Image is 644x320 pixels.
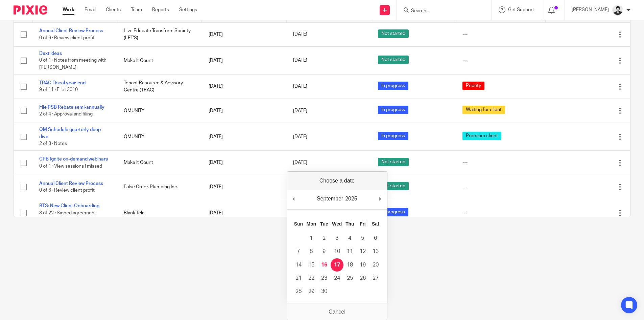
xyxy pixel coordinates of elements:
[572,6,609,13] p: [PERSON_NAME]
[462,132,501,140] span: Premium client
[356,272,369,285] button: 26
[39,28,103,33] a: Annual Client Review Process
[462,82,484,90] span: Priority
[462,184,539,190] div: ---
[293,32,307,37] span: [DATE]
[293,134,307,139] span: [DATE]
[117,123,201,151] td: QMUNITY
[369,245,382,258] button: 13
[39,112,93,116] span: 2 of 4 · Approval and filing
[318,245,331,258] button: 9
[39,204,99,208] a: BTS: New Client Onboarding
[320,221,328,227] abbr: Tuesday
[292,258,305,272] button: 14
[292,285,305,298] button: 28
[85,6,96,13] a: Email
[293,58,307,63] span: [DATE]
[377,194,384,204] button: Next Month
[331,245,343,258] button: 10
[372,221,379,227] abbr: Saturday
[131,6,142,13] a: Team
[179,6,197,13] a: Settings
[117,151,201,175] td: Make It Count
[343,232,356,245] button: 4
[356,245,369,258] button: 12
[202,46,286,74] td: [DATE]
[378,182,409,190] span: Not started
[378,106,408,114] span: In progress
[117,46,201,74] td: Make It Count
[202,199,286,227] td: [DATE]
[63,6,74,13] a: Work
[39,211,96,222] span: 8 of 22 · Signed agreement received
[345,221,354,227] abbr: Thursday
[152,6,169,13] a: Reports
[293,84,307,89] span: [DATE]
[316,194,344,204] div: September
[39,181,103,186] a: Annual Client Review Process
[462,106,505,114] span: Waiting for client
[106,6,121,13] a: Clients
[293,161,307,165] span: [DATE]
[378,158,409,166] span: Not started
[117,22,201,46] td: Live Educate Transform Society (LET'S)
[318,285,331,298] button: 30
[378,29,409,38] span: Not started
[202,74,286,99] td: [DATE]
[290,194,297,204] button: Previous Month
[343,245,356,258] button: 11
[307,221,316,227] abbr: Monday
[378,82,408,90] span: In progress
[318,232,331,245] button: 2
[202,99,286,123] td: [DATE]
[305,272,318,285] button: 22
[331,258,343,272] button: 17
[292,245,305,258] button: 7
[318,258,331,272] button: 16
[305,232,318,245] button: 1
[331,272,343,285] button: 24
[369,258,382,272] button: 20
[410,8,471,14] input: Search
[39,188,95,193] span: 0 of 6 · Review client profit
[305,258,318,272] button: 15
[202,175,286,199] td: [DATE]
[39,88,78,92] span: 9 of 11 · File t3010
[39,157,108,162] a: CPB Ignite on-demand webinars
[117,175,201,199] td: False Creek Plumbing Inc.
[360,221,366,227] abbr: Friday
[202,123,286,151] td: [DATE]
[318,272,331,285] button: 23
[293,108,307,113] span: [DATE]
[378,208,408,216] span: In progress
[343,272,356,285] button: 25
[117,99,201,123] td: QMUNITY
[294,221,303,227] abbr: Sunday
[39,81,86,85] a: TRAC Fiscal year-end
[117,74,201,99] td: Tenant Resource & Advisory Centre (TRAC)
[344,194,358,204] div: 2025
[369,232,382,245] button: 6
[356,232,369,245] button: 5
[202,151,286,175] td: [DATE]
[462,159,539,166] div: ---
[462,210,539,216] div: ---
[117,199,201,227] td: Blank Tela
[378,56,409,64] span: Not started
[39,51,62,56] a: Dext ideas
[202,22,286,46] td: [DATE]
[39,127,101,139] a: QM Schedule quarterly deep dive
[508,7,534,12] span: Get Support
[14,5,47,15] img: Pixie
[332,221,342,227] abbr: Wednesday
[378,132,408,140] span: In progress
[39,36,95,40] span: 0 of 6 · Review client profit
[462,31,539,38] div: ---
[305,245,318,258] button: 8
[39,141,67,146] span: 2 of 3 · Notes
[462,57,539,64] div: ---
[343,258,356,272] button: 18
[39,105,104,110] a: File PSB Rebate semi-annually
[356,258,369,272] button: 19
[331,232,343,245] button: 3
